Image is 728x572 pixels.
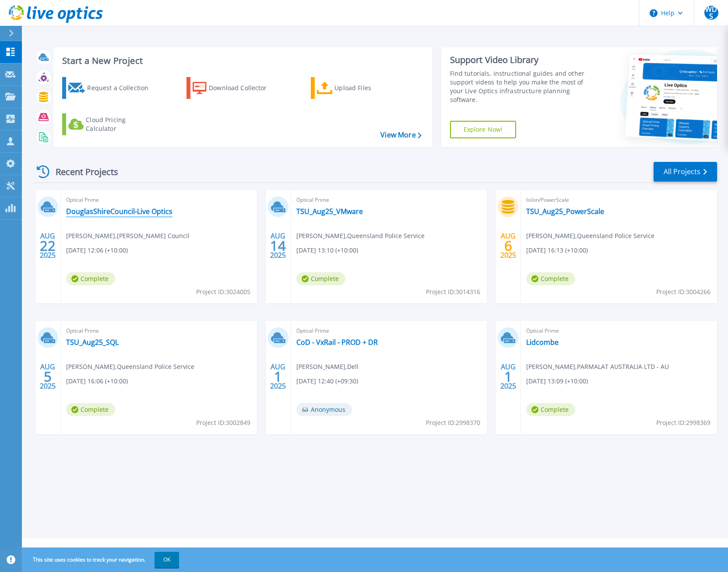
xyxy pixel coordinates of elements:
h3: Start a New Project [62,56,421,66]
span: [PERSON_NAME] , [PERSON_NAME] Council [66,231,190,241]
a: Request a Collection [62,77,160,99]
span: Complete [296,272,345,285]
span: Project ID: 3004266 [656,287,710,297]
a: All Projects [654,162,717,182]
a: TSU_Aug25_VMware [296,207,363,216]
a: CoD - VxRail - PROD + DR [296,338,378,347]
span: [PERSON_NAME] , PARMALAT AUSTRALIA LTD - AU [526,362,669,372]
span: [DATE] 16:13 (+10:00) [526,246,588,255]
span: Project ID: 2998369 [656,418,710,428]
a: TSU_Aug25_SQL [66,338,119,347]
span: [DATE] 16:06 (+10:00) [66,376,128,386]
span: [PERSON_NAME] , Queensland Police Service [526,231,654,241]
a: Upload Files [311,77,408,99]
div: Download Collector [209,79,279,97]
span: Anonymous [296,403,352,416]
div: AUG 2025 [270,230,286,262]
span: Project ID: 2998370 [426,418,480,428]
div: AUG 2025 [39,230,56,262]
a: View More [380,131,421,139]
span: 5 [44,373,52,380]
a: DouglasShireCouncil-Live Optics [66,207,172,216]
span: [DATE] 12:40 (+09:30) [296,376,358,386]
span: Project ID: 3014316 [426,287,480,297]
div: Recent Projects [34,161,130,182]
span: [PERSON_NAME] , Queensland Police Service [296,231,425,241]
div: Cloud Pricing Calculator [86,116,156,133]
div: AUG 2025 [270,361,286,393]
span: 1 [274,373,282,380]
div: AUG 2025 [500,361,517,393]
span: This site uses cookies to track your navigation. [24,552,179,568]
span: Optical Prime [66,195,252,205]
span: Complete [66,403,115,416]
div: Upload Files [334,79,404,97]
a: Download Collector [186,77,284,99]
span: 22 [40,242,56,249]
span: 14 [270,242,286,249]
span: 1 [504,373,512,380]
span: Complete [526,403,575,416]
a: Lidcombe [526,338,559,347]
span: [DATE] 12:06 (+10:00) [66,246,128,255]
div: Find tutorials, instructional guides and other support videos to help you make the most of your L... [450,69,590,104]
a: Cloud Pricing Calculator [62,113,160,135]
button: OK [155,552,179,568]
span: Project ID: 3002849 [196,418,250,428]
span: WDS [704,6,718,20]
div: AUG 2025 [39,361,56,393]
span: Optical Prime [66,326,252,336]
span: [DATE] 13:09 (+10:00) [526,376,588,386]
span: [DATE] 13:10 (+10:00) [296,246,358,255]
span: Optical Prime [296,195,482,205]
span: Optical Prime [526,326,712,336]
span: Project ID: 3024005 [196,287,250,297]
a: Explore Now! [450,121,517,138]
span: Isilon/PowerScale [526,195,712,205]
span: Optical Prime [296,326,482,336]
div: AUG 2025 [500,230,517,262]
span: Complete [66,272,115,285]
div: Support Video Library [450,54,590,66]
span: [PERSON_NAME] , Dell [296,362,359,372]
span: 6 [504,242,512,249]
span: Complete [526,272,575,285]
a: TSU_Aug25_PowerScale [526,207,604,216]
span: [PERSON_NAME] , Queensland Police Service [66,362,194,372]
div: Request a Collection [87,79,157,97]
